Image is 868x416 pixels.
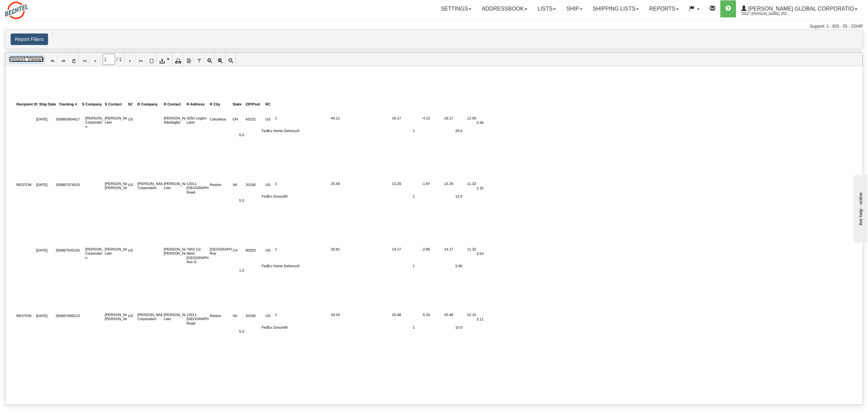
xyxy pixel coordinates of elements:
[146,53,157,66] a: Toggle Print Preview
[157,53,173,66] a: Export
[275,313,277,317] div: 1
[436,0,476,17] a: Settings
[476,252,484,256] div: 3.54
[164,317,171,321] div: Leer
[331,182,340,186] div: 25.64
[246,314,256,318] div: 20190
[275,182,277,186] div: 1
[116,56,118,63] span: /
[331,116,340,120] div: 44.11
[85,116,115,120] div: [PERSON_NAME]
[233,117,238,121] div: OH
[210,247,248,252] div: [GEOGRAPHIC_DATA]
[455,326,462,330] div: 15.0
[164,102,181,106] div: R Contact
[187,120,195,125] div: Lane
[246,102,260,106] div: ZIP/Post
[215,53,225,66] a: Zoom Out
[137,186,157,190] div: Corporation
[392,182,401,186] div: 13.29
[128,248,133,253] div: US
[392,116,401,120] div: 16.17
[85,256,87,260] div: n
[187,182,197,186] div: 12011
[455,264,462,268] div: 5.95
[265,102,270,106] div: RC
[204,53,215,66] a: Zoom In
[137,182,167,186] div: [PERSON_NAME]
[187,260,197,264] div: Ave S.
[275,247,277,252] div: 1
[164,182,194,186] div: [PERSON_NAME]
[239,199,244,203] div: 5.0
[105,247,135,252] div: [PERSON_NAME]
[422,116,430,120] div: -4.12
[275,116,277,120] div: 1
[467,313,476,317] div: 15.15
[246,117,256,121] div: 43232
[187,256,224,260] div: [GEOGRAPHIC_DATA]
[467,182,476,186] div: 11.32
[476,121,484,125] div: 5.46
[187,102,205,106] div: R Address
[137,102,158,106] div: R Company
[233,183,237,187] div: VA
[413,129,415,133] div: 1
[56,248,80,253] div: 393867545100
[11,33,48,45] button: Report Filters
[187,317,224,321] div: [GEOGRAPHIC_DATA]
[444,116,453,120] div: 16.17
[262,264,300,268] div: FedEx Home Delivery®
[187,247,201,252] div: 7003 1/2
[736,0,863,17] a: [PERSON_NAME] Global Corporatio 2553 / [PERSON_NAME], [PERSON_NAME]
[128,314,133,318] div: US
[164,116,194,120] div: [PERSON_NAME]
[137,317,157,321] div: Corporation
[210,314,221,318] div: Reston
[5,2,28,19] img: logo2553.jpg
[187,116,207,120] div: 3250 Legion
[36,117,48,121] div: [DATE]
[444,182,453,186] div: 13.29
[262,195,288,199] div: FedEx Ground®
[16,183,31,187] div: RESTON
[164,247,194,252] div: [PERSON_NAME]
[331,313,340,317] div: 33.26
[36,248,48,253] div: [DATE]
[262,129,300,133] div: FedEx Home Delivery®
[210,252,216,256] div: Rey
[331,247,340,252] div: 20.81
[852,173,867,243] iframe: chat widget
[85,120,102,125] div: Corporatio
[422,182,430,186] div: -1.97
[164,186,171,190] div: Leer
[5,6,63,11] div: live help - online
[262,326,288,330] div: FedEx Ground®
[422,313,430,317] div: -5.33
[85,247,115,252] div: [PERSON_NAME]
[467,247,476,252] div: 11.32
[532,0,561,17] a: Lists
[164,120,180,125] div: Adedugbe
[265,117,270,121] div: US
[36,314,48,318] div: [DATE]
[476,0,532,17] a: Addressbook
[413,326,415,330] div: 1
[239,133,244,137] div: 5.0
[105,317,135,321] div: [PERSON_NAME]
[239,269,244,273] div: 1.0
[5,24,863,29] div: Support: 1 - 855 - 55 - 2SHIP
[105,186,135,190] div: [PERSON_NAME]
[36,183,48,187] div: [DATE]
[187,321,195,326] div: Road
[210,102,220,106] div: R City
[444,313,453,317] div: 20.48
[455,129,462,133] div: 26.6
[233,102,241,106] div: State
[82,102,102,106] div: S Company
[137,313,167,317] div: [PERSON_NAME]
[265,314,270,318] div: US
[233,314,237,318] div: VA
[187,313,197,317] div: 12011
[741,11,792,17] span: 2553 / [PERSON_NAME], [PERSON_NAME]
